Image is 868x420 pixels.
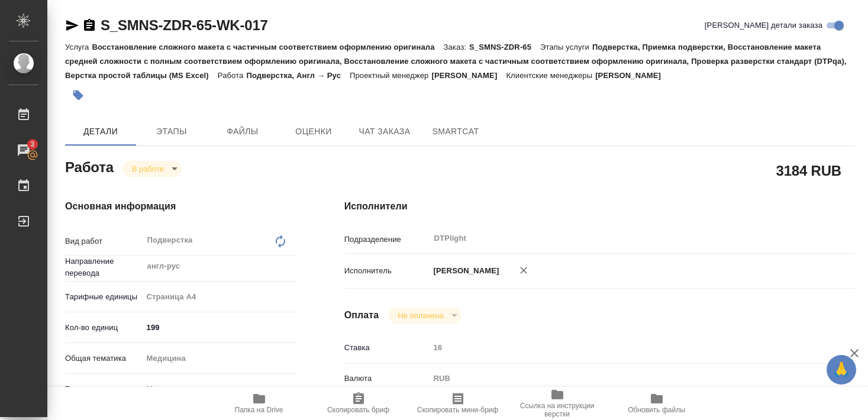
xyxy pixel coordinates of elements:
[430,369,812,389] div: RUB
[65,235,143,247] p: Вид работ
[427,124,484,139] span: SmartCat
[831,357,851,382] span: 🙏
[705,20,822,31] span: [PERSON_NAME] детали заказа
[430,339,812,356] input: Пустое поле
[344,342,430,354] p: Ставка
[143,379,297,399] div: Медицинские изделия
[65,291,143,303] p: Тарифные единицы
[344,373,430,385] p: Валюта
[540,43,592,51] p: Этапы услуги
[628,406,685,414] span: Обновить файлы
[65,82,91,108] button: Добавить тэг
[344,265,430,277] p: Исполнитель
[3,135,44,165] a: 3
[235,406,283,414] span: Папка на Drive
[344,308,379,322] h4: Оплата
[344,234,430,245] p: Подразделение
[827,355,856,385] button: 🙏
[65,383,143,395] p: Тематика
[65,256,143,279] p: Направление перевода
[65,322,143,334] p: Кол-во единиц
[776,160,841,180] h2: 3184 RUB
[209,387,309,420] button: Папка на Drive
[309,387,408,420] button: Скопировать бриф
[444,43,469,51] p: Заказ:
[285,124,342,139] span: Оценки
[65,18,79,33] button: Скопировать ссылку для ЯМессенджера
[515,402,600,418] span: Ссылка на инструкции верстки
[65,43,92,51] p: Услуга
[65,43,847,80] p: Подверстка, Приемка подверстки, Восстановление макета средней сложности с полным соответствием оф...
[143,124,200,139] span: Этапы
[350,71,431,80] p: Проектный менеджер
[218,71,247,80] p: Работа
[469,43,540,51] p: S_SMNS-ZDR-65
[595,71,670,80] p: [PERSON_NAME]
[394,311,447,321] button: Не оплачена
[92,43,443,51] p: Восстановление сложного макета с частичным соответствием оформлению оригинала
[143,319,297,336] input: ✎ Введи что-нибудь
[72,124,129,139] span: Детали
[511,257,537,283] button: Удалить исполнителя
[356,124,413,139] span: Чат заказа
[65,353,143,364] p: Общая тематика
[122,161,182,177] div: В работе
[143,287,297,307] div: Страница А4
[408,387,508,420] button: Скопировать мини-бриф
[65,199,297,214] h4: Основная информация
[388,308,461,324] div: В работе
[344,199,855,214] h4: Исполнители
[101,17,268,33] a: S_SMNS-ZDR-65-WK-017
[607,387,706,420] button: Обновить файлы
[23,138,41,150] span: 3
[327,406,389,414] span: Скопировать бриф
[508,387,607,420] button: Ссылка на инструкции верстки
[128,164,167,174] button: В работе
[214,124,271,139] span: Файлы
[143,348,297,369] div: Медицина
[246,71,350,80] p: Подверстка, Англ → Рус
[506,71,595,80] p: Клиентские менеджеры
[65,156,114,177] h2: Работа
[430,265,499,277] p: [PERSON_NAME]
[82,18,96,33] button: Скопировать ссылку
[431,71,506,80] p: [PERSON_NAME]
[417,406,498,414] span: Скопировать мини-бриф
